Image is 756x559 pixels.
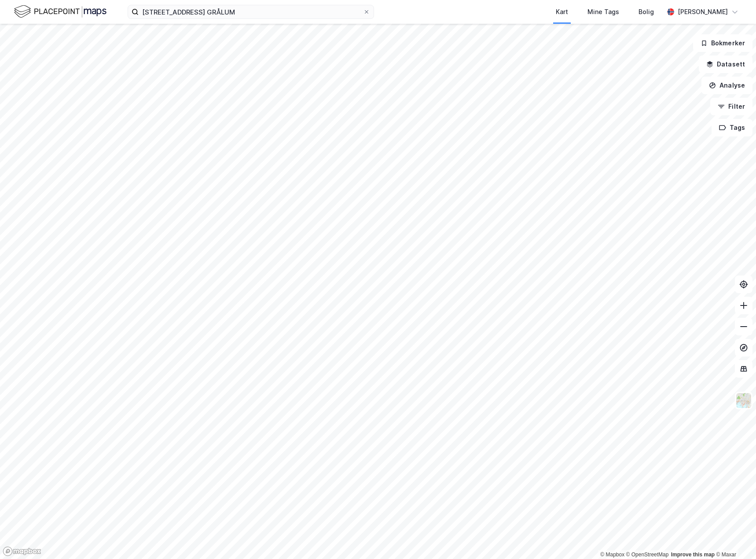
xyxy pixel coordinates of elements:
[14,4,106,19] img: logo.f888ab2527a4732fd821a326f86c7f29.svg
[600,552,624,558] a: Mapbox
[587,7,619,17] div: Mine Tags
[678,7,728,17] div: [PERSON_NAME]
[671,552,715,558] a: Improve this map
[556,7,568,17] div: Kart
[735,392,752,409] img: Z
[3,546,41,556] a: Mapbox homepage
[712,119,752,136] button: Tags
[626,552,669,558] a: OpenStreetMap
[701,77,752,94] button: Analyse
[712,517,756,559] div: Kontrollprogram for chat
[693,34,752,52] button: Bokmerker
[710,98,752,115] button: Filter
[699,55,752,73] button: Datasett
[639,7,654,17] div: Bolig
[712,517,756,559] iframe: Chat Widget
[139,5,363,18] input: Søk på adresse, matrikkel, gårdeiere, leietakere eller personer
